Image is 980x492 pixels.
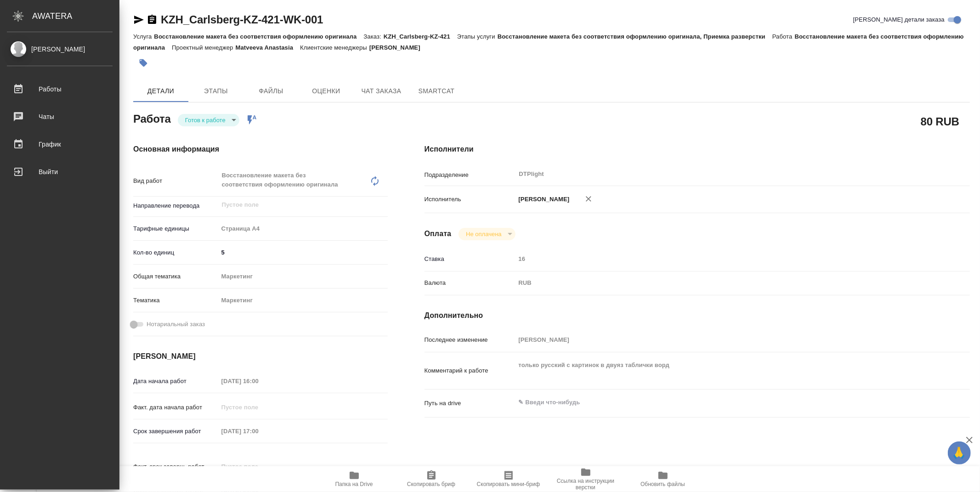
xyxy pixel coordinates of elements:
[425,228,452,239] h4: Оплата
[515,357,924,382] textarea: только русский с картинок в двуяз таблички ворд
[133,14,144,25] button: Скопировать ссылку для ЯМессенджера
[316,466,393,492] button: Папка на Drive
[2,160,117,183] a: Выйти
[133,462,218,471] p: Факт. срок заверш. работ
[384,33,457,40] p: KZH_Carlsberg-KZ-421
[218,424,299,438] input: Пустое поле
[133,224,218,233] p: Тарифные единицы
[515,252,924,266] input: Пустое поле
[161,13,323,26] a: KZH_Carlsberg-KZ-421-WK-001
[425,144,970,155] h4: Исполнители
[133,144,388,155] h4: Основная информация
[463,230,504,238] button: Не оплачена
[133,377,218,386] p: Дата начала работ
[640,481,685,487] span: Обновить файлы
[218,460,299,473] input: Пустое поле
[414,85,459,97] span: SmartCat
[133,427,218,436] p: Срок завершения работ
[133,296,218,305] p: Тематика
[921,113,959,129] h2: 80 RUB
[425,399,515,408] p: Путь на drive
[459,228,515,240] div: Готов к работе
[547,466,624,492] button: Ссылка на инструкции верстки
[147,14,158,25] button: Скопировать ссылку
[133,53,153,73] button: Добавить тэг
[2,78,117,101] a: Работы
[32,7,119,25] div: AWATERA
[172,44,235,51] p: Проектный менеджер
[7,82,113,96] div: Работы
[948,441,971,464] button: 🙏
[359,85,403,97] span: Чат заказа
[515,333,924,346] input: Пустое поле
[952,443,967,463] span: 🙏
[7,165,113,179] div: Выйти
[7,110,113,124] div: Чаты
[133,33,154,40] p: Услуга
[133,110,171,126] h2: Работа
[178,114,239,126] div: Готов к работе
[425,170,515,180] p: Подразделение
[2,105,117,128] a: Чаты
[133,403,218,412] p: Факт. дата начала работ
[498,33,772,40] p: Восстановление макета без соответствия оформлению оригинала, Приемка разверстки
[772,33,795,40] p: Работа
[553,478,619,491] span: Ссылка на инструкции верстки
[7,44,113,54] div: [PERSON_NAME]
[218,221,388,237] div: Страница А4
[515,195,570,204] p: [PERSON_NAME]
[154,33,363,40] p: Восстановление макета без соответствия оформлению оригинала
[425,335,515,345] p: Последнее изменение
[218,401,299,414] input: Пустое поле
[139,85,183,97] span: Детали
[236,44,300,51] p: Matveeva Anastasia
[470,466,547,492] button: Скопировать мини-бриф
[369,44,427,51] p: [PERSON_NAME]
[853,15,945,24] span: [PERSON_NAME] детали заказа
[133,176,218,186] p: Вид работ
[477,481,540,487] span: Скопировать мини-бриф
[300,44,369,51] p: Клиентские менеджеры
[133,351,388,362] h4: [PERSON_NAME]
[133,248,218,257] p: Кол-во единиц
[425,195,515,204] p: Исполнитель
[425,310,970,321] h4: Дополнительно
[2,133,117,156] a: График
[249,85,293,97] span: Файлы
[425,278,515,288] p: Валюта
[218,374,299,388] input: Пустое поле
[363,33,383,40] p: Заказ:
[194,85,238,97] span: Этапы
[147,320,205,329] span: Нотариальный заказ
[218,246,388,259] input: ✎ Введи что-нибудь
[457,33,498,40] p: Этапы услуги
[425,366,515,375] p: Комментарий к работе
[425,254,515,264] p: Ставка
[407,481,455,487] span: Скопировать бриф
[335,481,373,487] span: Папка на Drive
[218,293,388,308] div: Маркетинг
[218,269,388,284] div: Маркетинг
[7,137,113,151] div: График
[578,189,599,209] button: Удалить исполнителя
[133,272,218,281] p: Общая тематика
[221,199,366,210] input: Пустое поле
[393,466,470,492] button: Скопировать бриф
[515,275,924,291] div: RUB
[133,201,218,210] p: Направление перевода
[182,116,228,124] button: Готов к работе
[624,466,702,492] button: Обновить файлы
[304,85,348,97] span: Оценки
